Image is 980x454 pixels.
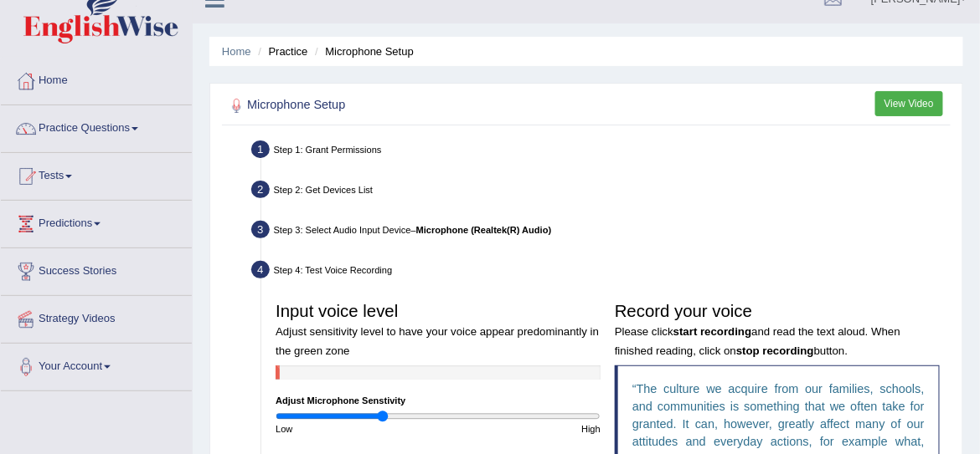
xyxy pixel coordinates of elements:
[1,201,192,242] a: Predictions
[411,225,552,235] span: –
[276,325,599,356] small: Adjust sensitivity level to have your voice appear predominantly in the green zone
[1,248,192,290] a: Success Stories
[245,176,957,207] div: Step 2: Get Devices List
[1,105,192,147] a: Practice Questions
[222,45,251,58] a: Home
[276,302,601,358] h3: Input voice level
[416,225,552,235] b: Microphone (Realtek(R) Audio)
[311,43,414,59] li: Microphone Setup
[276,394,405,407] label: Adjust Microphone Senstivity
[1,58,192,99] a: Home
[673,325,752,338] b: start recording
[245,136,957,167] div: Step 1: Grant Permissions
[875,91,943,115] button: View Video
[1,344,192,385] a: Your Account
[438,422,607,436] div: High
[1,296,192,338] a: Strategy Videos
[245,257,957,288] div: Step 4: Test Voice Recording
[269,422,438,436] div: Low
[1,153,192,195] a: Tests
[254,43,307,59] li: Practice
[615,325,900,356] small: Please click and read the text aloud. When finished reading, click on button.
[615,302,940,358] h3: Record your voice
[226,95,673,117] h2: Microphone Setup
[736,344,814,357] b: stop recording
[245,217,957,247] div: Step 3: Select Audio Input Device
